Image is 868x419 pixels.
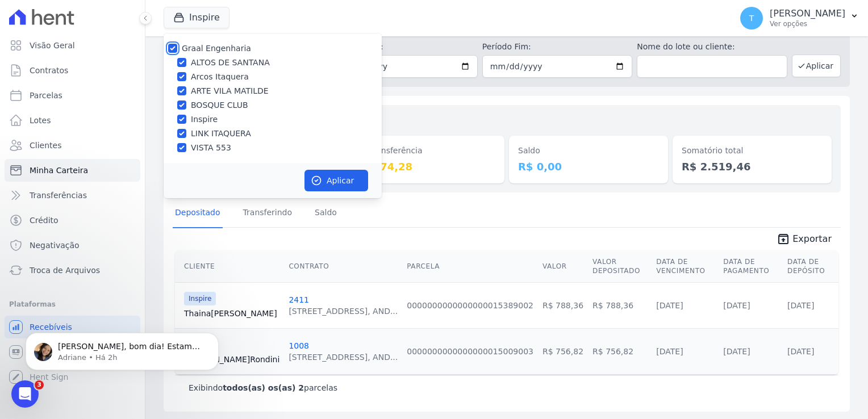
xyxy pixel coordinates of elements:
[30,65,68,76] span: Contratos
[749,14,754,22] span: T
[5,34,140,57] a: Visão Geral
[656,347,683,356] a: [DATE]
[783,250,838,283] th: Data de Depósito
[191,142,231,154] label: VISTA 553
[5,234,140,257] a: Negativação
[289,351,398,363] div: [STREET_ADDRESS], AND...
[304,170,368,191] button: Aplicar
[637,41,787,53] label: Nome do lote ou cliente:
[289,341,309,350] a: 1008
[30,115,51,126] span: Lotes
[656,301,683,310] a: [DATE]
[35,380,44,389] span: 3
[5,84,140,107] a: Parcelas
[719,250,783,283] th: Data de Pagamento
[5,316,140,338] a: Recebíveis
[30,90,62,101] span: Parcelas
[191,114,218,125] label: Inspire
[5,341,140,363] a: Conta Hent
[5,59,140,82] a: Contratos
[191,71,249,83] label: Arcos Itaquera
[588,250,652,283] th: Valor Depositado
[538,328,588,374] td: R$ 756,82
[312,199,339,228] a: Saldo
[5,259,140,282] a: Troca de Arquivos
[770,19,845,28] p: Ver opções
[682,145,823,157] dt: Somatório total
[652,250,719,283] th: Data de Vencimento
[241,199,295,228] a: Transferindo
[191,85,269,97] label: ARTE VILA MATILDE
[289,305,398,317] div: [STREET_ADDRESS], AND...
[327,41,477,53] label: Período Inicío:
[184,308,279,319] a: Thaina[PERSON_NAME]
[682,159,823,174] dd: R$ 2.519,46
[289,295,309,304] a: 2411
[189,382,337,393] p: Exibindo parcelas
[787,301,814,310] a: [DATE]
[164,7,229,28] button: Inspire
[538,250,588,283] th: Valor
[223,383,304,392] b: todos(as) os(as) 2
[538,282,588,328] td: R$ 788,36
[723,301,750,310] a: [DATE]
[402,250,538,283] th: Parcela
[354,159,495,174] dd: R$ 974,28
[482,41,632,53] label: Período Fim:
[184,292,216,305] span: Inspire
[30,40,75,51] span: Visão Geral
[191,128,251,140] label: LINK ITAQUERA
[792,55,841,77] button: Aplicar
[5,184,140,207] a: Transferências
[777,232,790,246] i: unarchive
[770,8,845,19] p: [PERSON_NAME]
[30,240,80,251] span: Negativação
[354,145,495,157] dt: Em transferência
[191,99,248,111] label: BOSQUE CLUB
[30,215,59,226] span: Crédito
[407,301,533,310] a: 0000000000000000015389002
[5,134,140,157] a: Clientes
[191,57,270,69] label: ALTOS DE SANTANA
[173,199,223,228] a: Depositado
[182,44,251,53] label: Graal Engenharia
[5,159,140,182] a: Minha Carteira
[588,282,652,328] td: R$ 788,36
[175,250,284,283] th: Cliente
[30,165,88,176] span: Minha Carteira
[407,347,533,356] a: 0000000000000000015009003
[518,159,659,174] dd: R$ 0,00
[30,265,100,276] span: Troca de Arquivos
[9,298,136,311] div: Plataformas
[792,232,832,246] span: Exportar
[518,145,659,157] dt: Saldo
[9,309,236,388] iframe: Intercom notifications mensagem
[723,347,750,356] a: [DATE]
[588,328,652,374] td: R$ 756,82
[5,109,140,132] a: Lotes
[30,190,87,201] span: Transferências
[30,140,61,151] span: Clientes
[5,209,140,232] a: Crédito
[767,232,841,248] a: unarchive Exportar
[731,2,868,34] button: T [PERSON_NAME] Ver opções
[11,380,39,408] iframe: Intercom live chat
[284,250,402,283] th: Contrato
[787,347,814,356] a: [DATE]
